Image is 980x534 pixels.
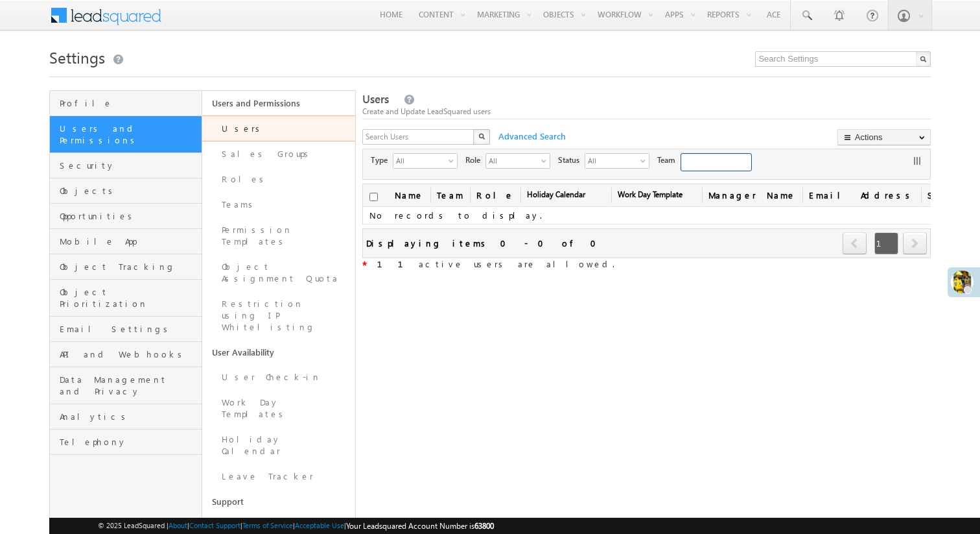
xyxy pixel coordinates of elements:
span: Object Tracking [60,261,199,273]
a: Permission Templates [202,217,355,254]
a: Object Tracking [50,254,202,280]
a: Support [202,489,355,514]
a: Profile [50,91,202,116]
a: User Check-in [202,365,355,390]
input: Search Settings [755,51,931,67]
span: Team [430,184,470,206]
span: 1 [874,232,898,254]
a: About [169,521,187,529]
a: Mobile App [50,229,202,254]
span: Team [657,154,681,166]
span: Type [371,154,393,166]
a: Telephony [50,430,202,455]
a: Email Address [802,184,921,206]
span: 63800 [474,521,494,531]
div: Displaying items 0 - 0 of 0 [366,236,604,250]
input: Search Users [362,129,475,145]
span: Profile [60,97,199,109]
span: prev [843,232,867,254]
img: Search [478,133,485,140]
a: Users and Permissions [50,116,202,153]
span: Users and Permissions [60,123,199,146]
a: Teams [202,192,355,217]
a: Role [470,184,520,206]
a: Analytics [50,404,202,430]
span: Role [465,154,485,166]
a: Object Prioritization [50,280,202,317]
a: Sales Groups [202,141,355,167]
span: All [486,154,539,167]
span: Opportunities [60,210,199,222]
span: next [903,232,927,254]
span: Objects [60,185,199,197]
span: Security [60,160,199,171]
span: Work Day Template [611,184,702,206]
span: select [640,157,651,164]
a: prev [843,234,867,254]
a: Contact Support [189,521,240,529]
span: Analytics [60,411,199,422]
span: Telephony [60,436,199,448]
a: Name [388,184,430,206]
span: Mobile App [60,236,199,247]
div: Create and Update LeadSquared users [362,106,931,117]
a: Data Management and Privacy [50,367,202,404]
a: Users [202,115,355,141]
span: Manager Name [702,184,802,206]
a: Roles [202,167,355,192]
span: active users are allowed. [367,258,614,269]
span: Your Leadsquared Account Number is [346,521,494,531]
span: select [541,157,552,164]
a: User Availability [202,340,355,365]
span: Data Management and Privacy [60,374,199,397]
a: Users and Permissions [202,91,355,115]
span: Object Prioritization [60,286,199,309]
a: Acceptable Use [295,521,344,529]
a: Opportunities [50,204,202,229]
a: Holiday Calendar [202,427,355,464]
span: Email Settings [60,323,199,335]
span: Settings [49,47,105,67]
a: Work Day Templates [202,390,355,427]
a: Restriction using IP Whitelisting [202,291,355,340]
span: All [393,154,447,167]
a: Security [50,153,202,178]
a: Objects [50,178,202,204]
button: Actions [837,129,931,145]
span: Users [362,91,389,106]
a: API and Webhooks [50,342,202,367]
a: Object Assignment Quota [202,254,355,291]
a: next [903,234,927,254]
span: Status [558,154,585,166]
span: Advanced Search [492,130,570,142]
a: Leave Tracker [202,464,355,489]
a: Terms of Service [242,521,293,529]
span: Holiday Calendar [520,184,611,206]
a: Email Settings [50,317,202,342]
span: All [585,154,638,167]
span: API and Webhooks [60,348,199,360]
strong: 11 [377,258,419,269]
span: © 2025 LeadSquared | | | | | [98,520,494,532]
span: select [449,157,459,164]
